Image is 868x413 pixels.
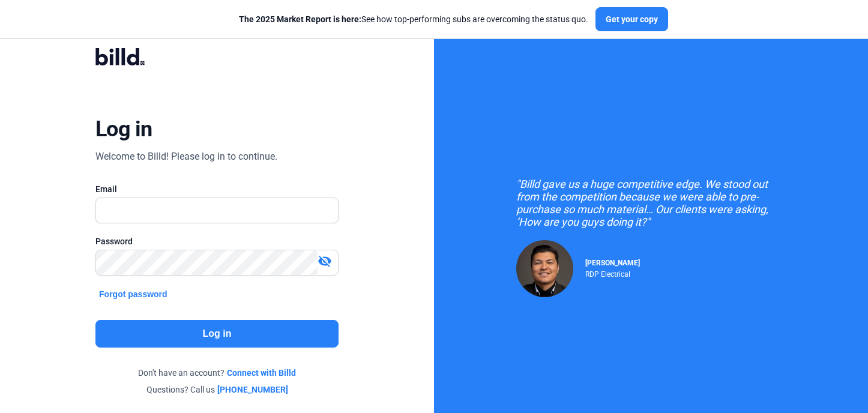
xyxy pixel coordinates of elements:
mat-icon: visibility_off [318,254,332,268]
div: Log in [95,116,152,142]
button: Forgot password [95,288,171,301]
div: Password [95,235,339,247]
div: Questions? Call us [95,384,339,396]
span: [PERSON_NAME] [585,259,640,267]
div: Email [95,183,339,195]
div: See how top-performing subs are overcoming the status quo. [239,13,588,25]
span: The 2025 Market Report is here: [239,14,361,24]
div: RDP Electrical [585,267,640,279]
button: Get your copy [595,7,668,31]
button: Log in [95,320,339,348]
a: Connect with Billd [227,367,296,379]
div: "Billd gave us a huge competitive edge. We stood out from the competition because we were able to... [516,178,786,228]
div: Don't have an account? [95,367,339,379]
div: Welcome to Billd! Please log in to continue. [95,149,277,164]
img: Raul Pacheco [516,240,573,297]
a: [PHONE_NUMBER] [217,384,288,396]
